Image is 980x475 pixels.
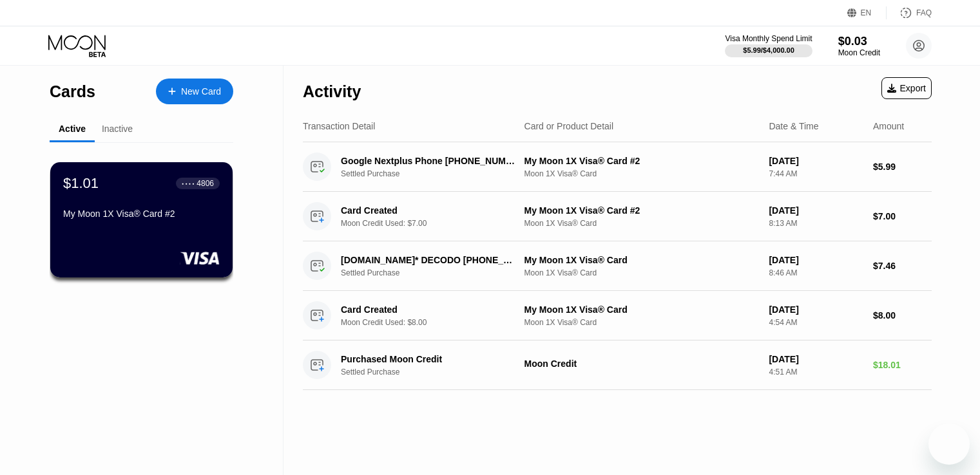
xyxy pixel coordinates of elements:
div: [DOMAIN_NAME]* DECODO [PHONE_NUMBER] US [341,255,517,265]
div: Moon Credit [838,48,880,57]
div: $7.46 [873,261,932,271]
div: $5.99 [873,162,932,172]
div: EN [847,6,887,19]
div: Settled Purchase [341,169,531,178]
div: ● ● ● ● [182,182,195,185]
div: Card CreatedMoon Credit Used: $8.00My Moon 1X Visa® CardMoon 1X Visa® Card[DATE]4:54 AM$8.00 [303,291,932,340]
div: Moon 1X Visa® Card [524,169,759,178]
div: 7:44 AM [769,169,863,178]
div: Visa Monthly Spend Limit [725,34,812,43]
iframe: Button to launch messaging window [928,424,970,465]
div: Card or Product Detail [524,121,614,131]
div: Inactive [102,124,133,134]
div: FAQ [916,8,932,17]
div: Google Nextplus Phone [PHONE_NUMBER] USSettled PurchaseMy Moon 1X Visa® Card #2Moon 1X Visa® Card... [303,142,932,192]
div: Active [59,124,86,134]
div: Transaction Detail [303,121,375,131]
div: 8:46 AM [769,268,863,277]
div: Export [881,77,932,99]
div: Export [887,83,926,93]
div: Moon 1X Visa® Card [524,268,759,277]
div: New Card [156,79,233,104]
div: Card CreatedMoon Credit Used: $7.00My Moon 1X Visa® Card #2Moon 1X Visa® Card[DATE]8:13 AM$7.00 [303,192,932,241]
div: My Moon 1X Visa® Card #2 [524,156,759,166]
div: $18.01 [873,360,932,370]
div: [DATE] [769,354,863,364]
div: Moon Credit [524,359,759,369]
div: Moon Credit Used: $7.00 [341,219,531,228]
div: 4:54 AM [769,318,863,327]
div: $1.01● ● ● ●4806My Moon 1X Visa® Card #2 [50,162,233,277]
div: [DATE] [769,304,863,315]
div: [DATE] [769,255,863,265]
div: Moon Credit Used: $8.00 [341,318,531,327]
div: EN [861,8,872,17]
div: New Card [181,86,221,97]
div: Purchased Moon CreditSettled PurchaseMoon Credit[DATE]4:51 AM$18.01 [303,340,932,390]
div: 4:51 AM [769,368,863,377]
div: Cards [50,82,95,101]
div: Card Created [341,304,517,315]
div: Card Created [341,205,517,216]
div: Google Nextplus Phone [PHONE_NUMBER] US [341,156,517,166]
div: Date & Time [769,121,818,131]
div: Visa Monthly Spend Limit$5.99/$4,000.00 [725,34,812,57]
div: FAQ [887,6,932,19]
div: 8:13 AM [769,219,863,228]
div: Activity [303,82,361,101]
div: [DOMAIN_NAME]* DECODO [PHONE_NUMBER] USSettled PurchaseMy Moon 1X Visa® CardMoon 1X Visa® Card[DA... [303,241,932,291]
div: My Moon 1X Visa® Card [524,255,759,265]
div: Settled Purchase [341,368,531,377]
div: My Moon 1X Visa® Card #2 [524,205,759,216]
div: Settled Purchase [341,268,531,277]
div: $5.99 / $4,000.00 [743,46,794,54]
div: $8.00 [873,310,932,321]
div: $0.03 [838,35,880,48]
div: $0.03Moon Credit [838,35,880,57]
div: Purchased Moon Credit [341,354,517,364]
div: [DATE] [769,205,863,216]
div: $7.00 [873,211,932,221]
div: 4806 [197,179,214,188]
div: My Moon 1X Visa® Card [524,304,759,315]
div: [DATE] [769,156,863,166]
div: Amount [873,121,904,131]
div: Moon 1X Visa® Card [524,219,759,228]
div: $1.01 [63,175,99,192]
div: My Moon 1X Visa® Card #2 [63,209,220,219]
div: Moon 1X Visa® Card [524,318,759,327]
